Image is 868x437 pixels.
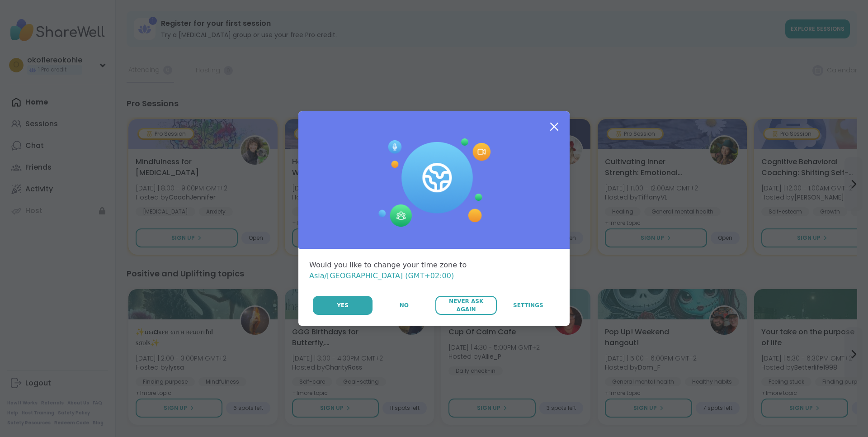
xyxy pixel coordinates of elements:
span: Settings [513,301,543,309]
img: Session Experience [377,138,491,227]
button: Yes [313,296,373,315]
span: No [400,301,409,309]
div: Would you like to change your time zone to [309,260,559,281]
span: Yes [337,301,349,309]
span: Never Ask Again [440,297,492,313]
a: Settings [498,296,559,315]
button: No [373,296,434,315]
span: Asia/[GEOGRAPHIC_DATA] (GMT+02:00) [309,271,454,280]
button: Never Ask Again [435,296,496,315]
